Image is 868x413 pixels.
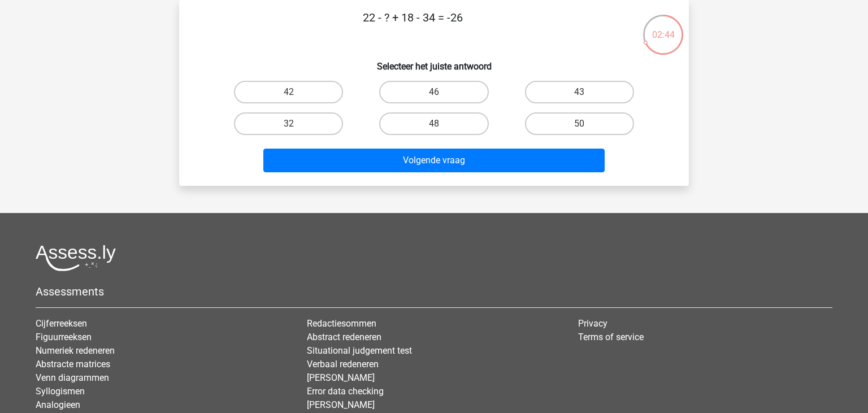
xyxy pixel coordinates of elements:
[307,399,375,410] a: [PERSON_NAME]
[307,359,379,369] a: Verbaal redeneren
[525,81,634,103] label: 43
[307,386,384,397] a: Error data checking
[36,372,109,383] a: Venn diagrammen
[379,112,488,135] label: 48
[36,332,92,342] a: Figuurreeksen
[197,9,628,43] p: 22 - ? + 18 - 34 = -26
[578,318,607,329] a: Privacy
[36,285,832,298] h5: Assessments
[234,112,343,135] label: 32
[307,345,412,356] a: Situational judgement test
[263,149,605,172] button: Volgende vraag
[36,345,115,356] a: Numeriek redeneren
[307,318,376,329] a: Redactiesommen
[197,52,671,72] h6: Selecteer het juiste antwoord
[36,386,85,397] a: Syllogismen
[642,14,684,42] div: 02:44
[307,372,375,383] a: [PERSON_NAME]
[36,245,116,271] img: Assessly logo
[379,81,488,103] label: 46
[578,332,644,342] a: Terms of service
[36,318,87,329] a: Cijferreeksen
[36,399,80,410] a: Analogieen
[234,81,343,103] label: 42
[525,112,634,135] label: 50
[307,332,381,342] a: Abstract redeneren
[36,359,110,369] a: Abstracte matrices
